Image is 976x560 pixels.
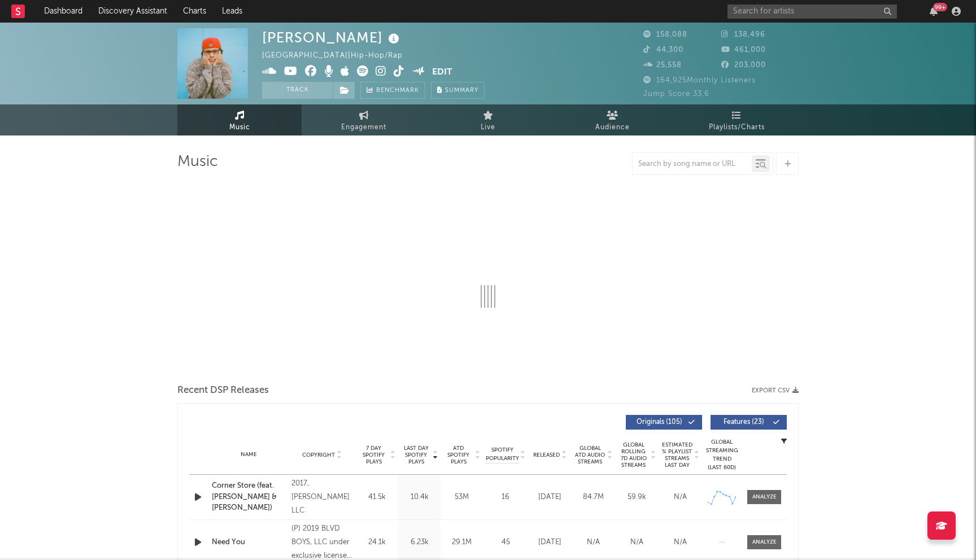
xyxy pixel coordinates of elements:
[359,537,395,548] div: 24.1k
[661,441,692,469] span: Estimated % Playlist Streams Last Day
[643,46,683,54] span: 44,300
[401,537,438,548] div: 6.23k
[443,445,473,465] span: ATD Spotify Plays
[229,121,250,134] span: Music
[721,31,765,38] span: 138,496
[752,387,799,394] button: Export CSV
[426,104,550,135] a: Live
[711,415,787,430] button: Features(23)
[262,82,333,99] button: Track
[661,537,699,548] div: N/A
[930,7,938,16] button: 99+
[933,3,947,11] div: 99 +
[533,452,560,458] span: Released
[359,492,395,503] div: 41.5k
[531,537,569,548] div: [DATE]
[618,537,656,548] div: N/A
[709,121,765,134] span: Playlists/Charts
[481,121,495,134] span: Live
[212,450,286,459] div: Name
[401,492,438,503] div: 10.4k
[262,28,402,47] div: [PERSON_NAME]
[177,104,302,135] a: Music
[177,384,269,397] span: Recent DSP Releases
[626,415,702,430] button: Originals(105)
[302,104,426,135] a: Engagement
[705,438,739,472] div: Global Streaming Trend (Last 60D)
[486,537,525,548] div: 45
[661,492,699,503] div: N/A
[341,121,386,134] span: Engagement
[674,104,799,135] a: Playlists/Charts
[262,49,416,63] div: [GEOGRAPHIC_DATA] | Hip-Hop/Rap
[618,492,656,503] div: 59.9k
[574,445,605,465] span: Global ATD Audio Streams
[633,160,752,169] input: Search by song name or URL
[212,537,286,548] a: Need You
[718,419,770,426] span: Features ( 23 )
[401,445,431,465] span: Last Day Spotify Plays
[212,480,286,514] a: Corner Store (feat. [PERSON_NAME] & [PERSON_NAME])
[531,492,569,503] div: [DATE]
[360,82,425,99] a: Benchmark
[443,537,480,548] div: 29.1M
[550,104,674,135] a: Audience
[443,492,480,503] div: 53M
[432,65,452,80] button: Edit
[445,88,478,94] span: Summary
[291,477,353,518] div: 2017, [PERSON_NAME] LLC
[643,90,709,98] span: Jump Score: 33.6
[643,62,682,69] span: 25,558
[376,84,419,98] span: Benchmark
[618,441,649,469] span: Global Rolling 7D Audio Streams
[727,5,897,19] input: Search for artists
[302,452,335,458] span: Copyright
[721,62,766,69] span: 203,000
[633,419,685,426] span: Originals ( 105 )
[431,82,485,99] button: Summary
[643,77,756,84] span: 164,925 Monthly Listeners
[721,46,766,54] span: 461,000
[595,121,630,134] span: Audience
[643,31,687,38] span: 158,088
[359,445,389,465] span: 7 Day Spotify Plays
[574,492,612,503] div: 84.7M
[574,537,612,548] div: N/A
[486,446,519,463] span: Spotify Popularity
[486,492,525,503] div: 16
